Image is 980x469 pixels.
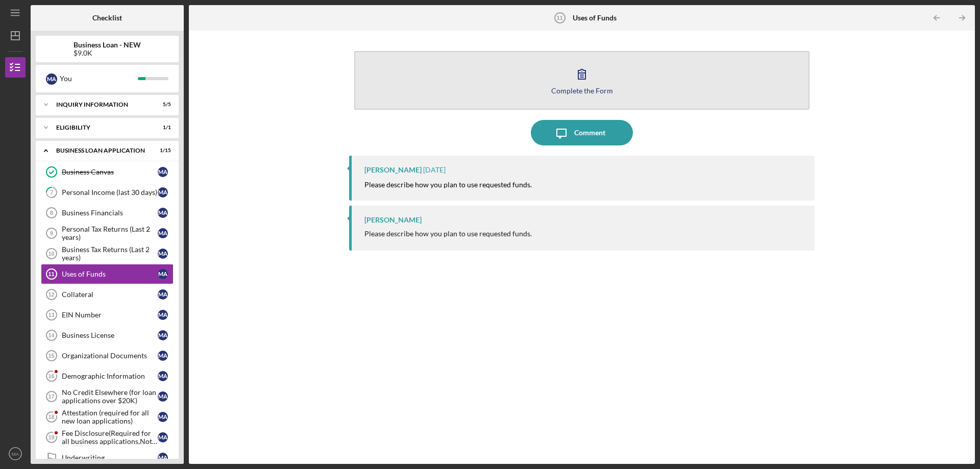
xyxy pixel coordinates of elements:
div: M A [158,330,168,340]
a: 16Demographic InformationMA [41,366,174,386]
div: Business Financials [62,209,158,217]
div: 1 / 15 [153,147,171,154]
div: EIN Number [62,311,158,319]
tspan: 9 [50,230,53,236]
div: M A [158,187,168,198]
tspan: 14 [48,332,55,338]
tspan: 15 [48,353,54,359]
div: Personal Tax Returns (Last 2 years) [62,225,158,241]
div: INQUIRY INFORMATION [56,102,145,108]
a: 9Personal Tax Returns (Last 2 years)MA [41,223,174,243]
div: Business License [62,331,158,339]
tspan: 18 [48,414,54,420]
a: 11Uses of FundsMA [41,264,174,284]
div: Please describe how you plan to use requested funds. [364,230,532,238]
div: ELIGIBILITY [56,125,145,131]
div: Organizational Documents [62,352,158,360]
div: [PERSON_NAME] [364,166,422,174]
tspan: 7 [50,189,54,196]
button: MA [5,443,26,464]
div: M A [158,228,168,238]
mark: Please describe how you plan to use requested funds. [364,180,532,189]
button: Comment [531,120,633,145]
div: Demographic Information [62,372,158,380]
div: M A [158,289,168,300]
tspan: 11 [556,15,562,21]
div: Comment [574,120,605,145]
div: M A [158,249,168,259]
tspan: 17 [48,393,54,400]
div: M A [158,453,168,463]
text: MA [12,451,19,457]
div: Collateral [62,290,158,299]
button: Complete the Form [354,51,810,110]
tspan: 19 [48,434,54,440]
div: You [60,70,138,87]
b: Uses of Funds [573,14,617,22]
b: Checklist [92,14,122,22]
tspan: 11 [48,271,54,277]
div: Uses of Funds [62,270,158,278]
div: M A [158,432,168,442]
div: BUSINESS LOAN APPLICATION [56,147,145,154]
div: M A [158,371,168,381]
div: [PERSON_NAME] [364,216,422,224]
tspan: 12 [48,291,54,298]
a: 13EIN NumberMA [41,305,174,325]
div: $9.0K [73,49,141,57]
a: 10Business Tax Returns (Last 2 years)MA [41,243,174,264]
div: M A [158,351,168,361]
div: M A [158,310,168,320]
div: M A [158,208,168,218]
div: M A [158,167,168,177]
div: 1 / 1 [153,125,171,131]
div: Complete the Form [551,87,613,94]
time: 2025-08-06 18:27 [423,166,446,174]
div: M A [158,412,168,422]
a: 17No Credit Elsewhere (for loan applications over $20K)MA [41,386,174,407]
a: 19Fee Disclosure(Required for all business applications,Not needed for Contractor loans)MA [41,427,174,448]
div: M A [46,73,57,85]
div: Business Canvas [62,168,158,176]
a: 15Organizational DocumentsMA [41,345,174,366]
div: Fee Disclosure(Required for all business applications,Not needed for Contractor loans) [62,429,158,446]
tspan: 16 [48,373,54,379]
div: 5 / 5 [153,102,171,108]
div: M A [158,391,168,402]
a: 14Business LicenseMA [41,325,174,345]
div: No Credit Elsewhere (for loan applications over $20K) [62,388,158,405]
div: Personal Income (last 30 days) [62,188,158,196]
a: 18Attestation (required for all new loan applications)MA [41,407,174,427]
a: Business CanvasMA [41,162,174,182]
div: Business Tax Returns (Last 2 years) [62,245,158,262]
div: Attestation (required for all new loan applications) [62,409,158,425]
tspan: 8 [50,210,53,216]
b: Business Loan - NEW [73,41,141,49]
a: 8Business FinancialsMA [41,203,174,223]
div: M A [158,269,168,279]
a: 7Personal Income (last 30 days)MA [41,182,174,203]
a: UnderwritingMA [41,448,174,468]
tspan: 10 [48,251,54,257]
div: Underwriting [62,454,158,462]
a: 12CollateralMA [41,284,174,305]
tspan: 13 [48,312,54,318]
